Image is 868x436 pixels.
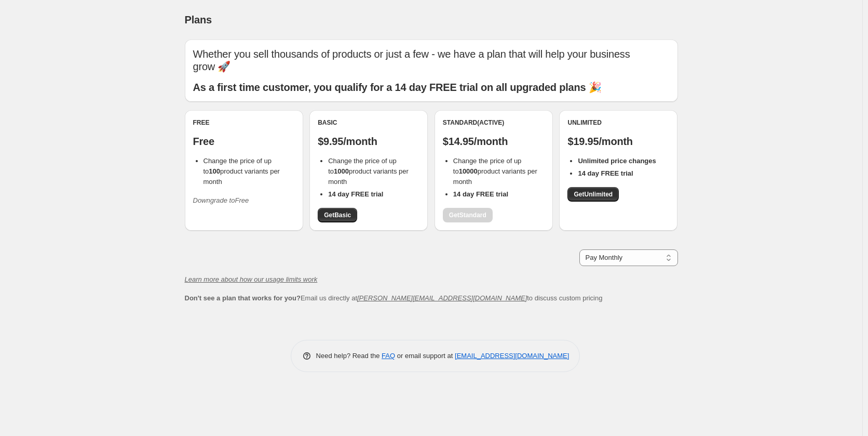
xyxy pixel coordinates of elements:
[318,208,357,222] a: GetBasic
[187,192,255,209] button: Downgrade toFree
[193,118,295,127] div: Free
[578,169,633,177] b: 14 day FREE trial
[316,352,382,360] span: Need help? Read the
[185,294,301,302] b: Don't see a plan that works for you?
[185,294,603,302] span: Email us directly at to discuss custom pricing
[443,118,545,127] div: Standard (Active)
[185,275,318,283] a: Learn more about how our usage limits work
[455,352,569,360] a: [EMAIL_ADDRESS][DOMAIN_NAME]
[193,196,249,204] i: Downgrade to Free
[453,190,508,198] b: 14 day FREE trial
[318,135,419,148] p: $9.95/month
[193,48,670,73] p: Whether you sell thousands of products or just a few - we have a plan that will help your busines...
[567,118,669,127] div: Unlimited
[567,135,669,148] p: $19.95/month
[395,352,455,360] span: or email support at
[443,135,545,148] p: $14.95/month
[193,135,295,148] p: Free
[204,157,280,186] span: Change the price of up to product variants per month
[578,157,656,165] b: Unlimited price changes
[574,190,613,199] span: Get Unlimited
[328,157,409,186] span: Change the price of up to product variants per month
[334,167,349,175] b: 1000
[324,211,351,219] span: Get Basic
[453,157,537,186] span: Change the price of up to product variants per month
[328,190,383,198] b: 14 day FREE trial
[209,167,220,175] b: 100
[193,82,602,93] b: As a first time customer, you qualify for a 14 day FREE trial on all upgraded plans 🎉
[185,14,212,25] span: Plans
[459,167,478,175] b: 10000
[357,294,527,302] a: [PERSON_NAME][EMAIL_ADDRESS][DOMAIN_NAME]
[318,118,419,127] div: Basic
[567,187,619,202] a: GetUnlimited
[382,352,395,360] a: FAQ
